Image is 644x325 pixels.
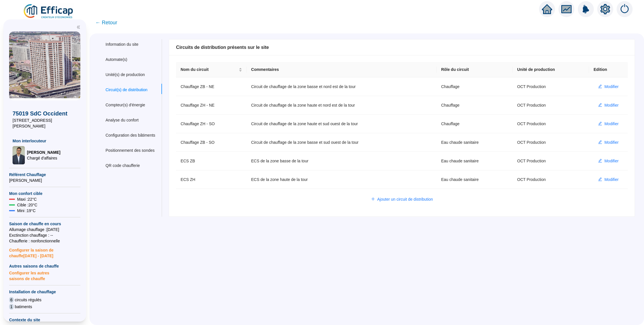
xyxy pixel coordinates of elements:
[604,158,619,164] span: Modifier
[437,77,513,96] td: Chauffage
[598,177,602,181] span: edit
[176,115,246,133] td: Chauffage ZH - SO
[247,170,437,189] td: ECS de la zone haute de la tour
[106,163,140,169] div: QR code chaufferie
[598,159,602,163] span: edit
[106,132,155,138] div: Configuration des bâtiments
[437,115,513,133] td: Chauffage
[9,178,80,183] span: [PERSON_NAME]
[598,121,602,125] span: edit
[176,96,246,115] td: Chauffage ZH - NE
[106,72,145,78] div: Unité(s) de production
[371,197,375,201] span: plus
[437,170,513,189] td: Eau chaude sanitaire
[27,155,60,161] span: Chargé d'affaires
[513,77,589,96] td: OCT Production
[17,196,37,202] span: Maxi : 22 °C
[17,208,36,214] span: Mini : 19 °C
[247,62,437,77] th: Commentaires
[9,232,80,238] span: Exctinction chauffage : --
[437,62,513,77] th: Rôle du circuit
[247,96,437,115] td: Circuit de chauffage de la zone haute et nord est de la tour
[17,202,37,208] span: Cible : 20 °C
[513,152,589,170] td: OCT Production
[176,44,628,51] div: Circuits de distribution présents sur le site
[27,149,60,155] span: [PERSON_NAME]
[13,138,77,144] span: Mon interlocuteur
[76,25,80,29] span: double-left
[617,1,633,17] img: alerts
[604,177,619,183] span: Modifier
[106,87,147,93] div: Circuit(s) de distribution
[594,119,623,128] button: Modifier
[604,121,619,127] span: Modifier
[366,195,438,204] button: Ajouter un circuit de distribution
[437,152,513,170] td: Eau chaude sanitaire
[594,82,623,91] button: Modifier
[9,221,80,227] span: Saison de chauffe en cours
[106,41,138,47] div: Information du site
[598,140,602,144] span: edit
[604,102,619,108] span: Modifier
[9,304,14,310] span: 1
[181,67,237,73] span: Nom du circuit
[176,133,246,152] td: Chauffage ZB - SO
[106,102,145,108] div: Compteur(s) d'énergie
[594,175,623,184] button: Modifier
[13,109,77,117] span: 75019 SdC Occident
[13,146,25,164] img: Chargé d'affaires
[95,19,117,27] span: ← Retour
[513,133,589,152] td: OCT Production
[9,263,80,269] span: Autres saisons de chauffe
[106,117,139,123] div: Analyse du confort
[247,77,437,96] td: Circuit de chauffage de la zone basse et nord est de la tour
[23,3,74,19] img: efficap energie logo
[15,297,41,303] span: circuits régulés
[598,84,602,88] span: edit
[9,269,80,282] span: Configurer les autres saisons de chauffe
[247,115,437,133] td: Circuit de chauffage de la zone haute et sud ouest de la tour
[106,147,155,153] div: Positionnement des sondes
[176,170,246,189] td: ECS ZH
[578,1,594,17] img: alerts
[106,57,127,63] div: Automate(s)
[9,289,80,295] span: Installation de chauffage
[513,96,589,115] td: OCT Production
[176,152,246,170] td: ECS ZB
[9,191,80,196] span: Mon confort cible
[437,133,513,152] td: Eau chaude sanitaire
[176,62,246,77] th: Nom du circuit
[247,152,437,170] td: ECS de la zone basse de la tour
[9,244,80,259] span: Configurer la saison de chauffe [DATE] - [DATE]
[513,115,589,133] td: OCT Production
[176,77,246,96] td: Chauffage ZB - NE
[594,101,623,110] button: Modifier
[9,227,80,232] span: Allumage chauffage : [DATE]
[594,138,623,147] button: Modifier
[604,84,619,90] span: Modifier
[594,156,623,166] button: Modifier
[9,172,80,178] span: Référent Chauffage
[561,4,572,14] span: fund
[247,133,437,152] td: Circuit de chauffage de la zone basse et sud ouest de la tour
[542,4,552,14] span: home
[600,4,610,14] span: setting
[9,297,14,303] span: 6
[13,117,77,129] span: [STREET_ADDRESS][PERSON_NAME]
[9,238,80,244] span: Chaufferie : non fonctionnelle
[15,304,32,310] span: batiments
[9,317,80,323] span: Contexte du site
[513,170,589,189] td: OCT Production
[598,103,602,107] span: edit
[377,196,433,202] span: Ajouter un circuit de distribution
[589,62,628,77] th: Edition
[604,139,619,145] span: Modifier
[437,96,513,115] td: Chauffage
[513,62,589,77] th: Unité de production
